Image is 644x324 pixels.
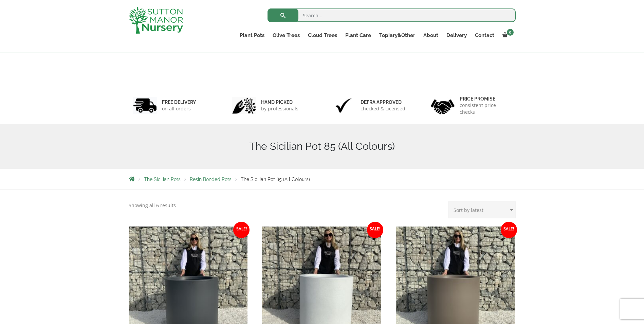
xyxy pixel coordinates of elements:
[361,99,405,105] h6: Defra approved
[460,102,511,115] p: consistent price checks
[129,201,176,210] p: Showing all 6 results
[431,95,455,116] img: 4.jpg
[162,105,196,112] p: on all orders
[129,140,516,152] h1: The Sicilian Pot 85 (All Colours)
[361,105,405,112] p: checked & Licensed
[498,31,516,40] a: 0
[261,105,298,112] p: by professionals
[442,31,471,40] a: Delivery
[332,97,355,114] img: 3.jpg
[419,31,442,40] a: About
[268,8,516,22] input: Search...
[367,222,383,238] span: Sale!
[144,177,181,182] a: The Sicilian Pots
[233,222,250,238] span: Sale!
[304,31,341,40] a: Cloud Trees
[261,99,298,105] h6: hand picked
[460,96,511,102] h6: Price promise
[241,177,310,182] span: The Sicilian Pot 85 (All Colours)
[448,201,516,218] select: Shop order
[162,99,196,105] h6: FREE DELIVERY
[129,176,516,182] nav: Breadcrumbs
[236,31,269,40] a: Plant Pots
[269,31,304,40] a: Olive Trees
[129,7,183,34] img: logo
[501,222,517,238] span: Sale!
[232,97,256,114] img: 2.jpg
[471,31,498,40] a: Contact
[133,97,157,114] img: 1.jpg
[507,29,514,36] span: 0
[190,177,232,182] a: Resin Bonded Pots
[375,31,419,40] a: Topiary&Other
[341,31,375,40] a: Plant Care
